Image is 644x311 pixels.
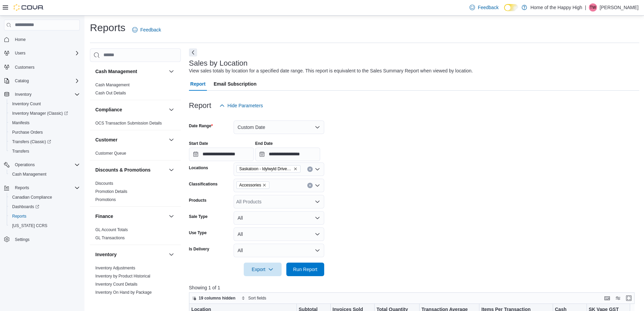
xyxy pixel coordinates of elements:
span: Run Report [293,266,317,273]
button: Remove Saskatoon - Idylwyld Drive - Fire & Flower from selection in this group [293,167,297,171]
span: GL Transactions [95,235,125,241]
span: Manifests [9,119,80,127]
h3: Finance [95,213,113,220]
a: Cash Out Details [95,91,126,95]
a: OCS Transaction Submission Details [95,121,162,126]
a: Transfers (Classic) [7,137,82,147]
input: Dark Mode [504,4,518,11]
span: Cash Management [95,82,129,88]
h3: Report [189,102,211,110]
span: Reports [9,212,80,220]
label: Use Type [189,230,207,236]
span: Manifests [12,120,29,126]
button: Reports [1,183,82,193]
span: Discounts [95,181,113,186]
div: Cash Management [90,81,181,100]
a: Cash Management [95,83,129,87]
button: Finance [95,213,166,220]
span: Cash Out Details [95,90,126,96]
button: Next [189,48,197,57]
span: Inventory Manager (Classic) [12,111,68,116]
button: Operations [12,161,38,169]
a: Cash Management [9,170,49,178]
button: All [234,244,324,257]
label: Start Date [189,141,208,146]
button: Clear input [307,183,313,188]
button: Purchase Orders [7,128,82,137]
p: [PERSON_NAME] [600,3,639,12]
button: Discounts & Promotions [167,166,175,174]
button: All [234,211,324,225]
button: Canadian Compliance [7,193,82,202]
button: Export [244,263,282,276]
a: Inventory On Hand by Package [95,290,152,295]
a: Dashboards [7,202,82,212]
a: Inventory Count [9,100,44,108]
span: Settings [12,235,80,244]
button: Compliance [167,106,175,114]
span: Catalog [12,77,80,85]
span: Cash Management [9,170,80,178]
span: GL Account Totals [95,227,128,232]
a: Purchase Orders [9,128,46,136]
span: Purchase Orders [12,130,43,135]
span: Washington CCRS [9,222,80,230]
h1: Reports [90,21,125,35]
span: Report [190,77,206,91]
button: Cash Management [167,67,175,75]
span: Inventory Count Details [95,282,138,287]
input: Press the down key to open a popover containing a calendar. [255,148,320,161]
span: Operations [12,161,80,169]
a: Customer Queue [95,151,126,156]
label: Is Delivery [189,246,209,252]
div: Finance [90,226,181,245]
span: Inventory Count [9,100,80,108]
span: Dashboards [9,203,80,211]
span: Export [248,263,278,276]
a: Inventory Manager (Classic) [9,109,71,117]
div: Terry Walker [589,3,597,12]
button: Discounts & Promotions [95,166,166,173]
a: Home [12,36,28,44]
button: Open list of options [315,199,320,204]
span: Inventory Adjustments [95,265,135,271]
button: Remove Accessories from selection in this group [262,183,266,187]
img: Cova [14,4,44,11]
a: Manifests [9,119,32,127]
a: Inventory Manager (Classic) [7,109,82,118]
span: Customer Queue [95,151,126,156]
span: Purchase Orders [9,128,80,136]
button: Customer [95,136,166,143]
button: Sort fields [239,294,269,302]
button: Compliance [95,106,166,113]
label: End Date [255,141,273,146]
span: Inventory by Product Historical [95,273,150,279]
p: | [585,3,586,12]
button: Customer [167,136,175,144]
div: View sales totals by location for a specified date range. This report is equivalent to the Sales ... [189,67,473,74]
p: Home of the Happy High [530,3,582,12]
span: Reports [15,185,29,191]
span: Inventory Manager (Classic) [9,109,80,117]
span: Transfers (Classic) [12,139,51,145]
button: Inventory Count [7,99,82,109]
a: Dashboards [9,203,42,211]
button: Inventory [167,250,175,259]
button: Manifests [7,118,82,128]
button: Operations [1,160,82,170]
span: Users [15,50,25,56]
h3: Customer [95,136,117,143]
span: Email Subscription [214,77,257,91]
span: Home [15,37,26,42]
span: Sort fields [248,295,266,301]
button: Home [1,35,82,44]
span: 19 columns hidden [199,295,236,301]
a: Feedback [467,1,501,14]
span: Operations [15,162,35,168]
a: Customers [12,63,37,71]
a: GL Account Totals [95,227,128,232]
button: Inventory [95,251,166,258]
button: Users [1,48,82,58]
